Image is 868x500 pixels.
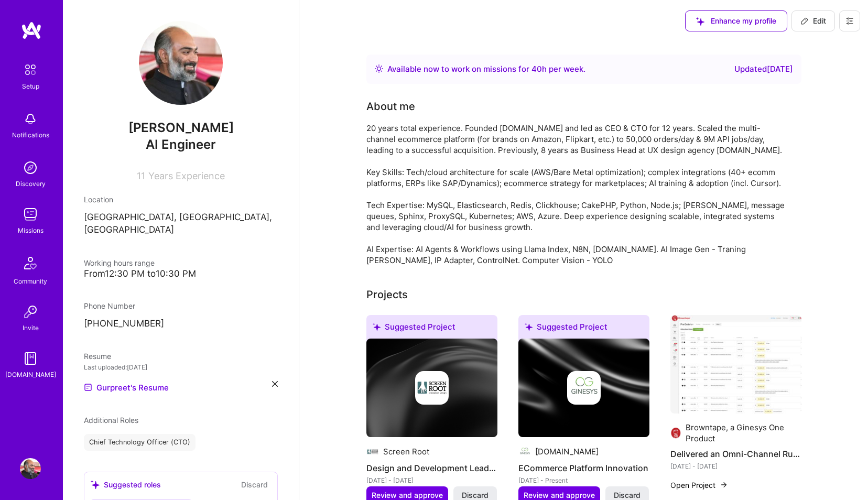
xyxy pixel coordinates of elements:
span: Years Experience [148,170,225,181]
button: Open Project [670,480,728,491]
img: logo [21,21,42,40]
span: [PERSON_NAME] [84,120,278,136]
div: Chief Technology Officer (CTO) [84,434,196,451]
div: Setup [22,81,39,92]
img: Company logo [415,371,449,405]
div: About me [366,99,415,114]
div: Suggested Project [518,315,649,343]
img: arrow-right [720,481,728,489]
span: Phone Number [84,301,135,310]
img: Company logo [670,427,681,439]
div: Community [14,276,47,287]
div: Screen Root [383,446,429,457]
img: Resume [84,383,92,392]
img: teamwork [20,204,41,225]
span: Resume [84,352,111,361]
i: icon SuggestedTeams [373,323,381,331]
p: [PHONE_NUMBER] [84,318,278,330]
i: icon Close [272,381,278,387]
img: Company logo [366,445,379,458]
img: Company logo [518,445,531,458]
img: setup [19,59,41,81]
span: AI Engineer [146,137,216,152]
div: Updated [DATE] [734,63,793,75]
img: bell [20,108,41,129]
button: Edit [791,10,835,31]
div: Projects [366,287,408,302]
span: 40 [531,64,542,74]
img: cover [366,339,497,437]
img: discovery [20,157,41,178]
img: guide book [20,348,41,369]
span: Edit [800,16,826,26]
span: Additional Roles [84,416,138,425]
div: Discovery [16,178,46,189]
div: Suggested roles [91,479,161,490]
img: Delivered an Omni-Channel Rule Engine [670,315,801,414]
h4: Design and Development Leadership [366,461,497,475]
div: Browntape, a Ginesys One Product [686,422,801,444]
div: From 12:30 PM to 10:30 PM [84,268,278,279]
div: Tell us a little about yourself [366,99,415,114]
div: Notifications [12,129,49,140]
a: Gurpreet's Resume [84,381,169,394]
span: 11 [137,170,145,181]
div: Missions [18,225,44,236]
img: Invite [20,301,41,322]
span: Working hours range [84,258,155,267]
a: User Avatar [17,458,44,479]
div: Last uploaded: [DATE] [84,362,278,373]
img: cover [518,339,649,437]
div: Suggested Project [366,315,497,343]
h4: Delivered an Omni-Channel Rule Engine [670,447,801,461]
img: User Avatar [20,458,41,479]
div: Location [84,194,278,205]
img: User Avatar [139,21,223,105]
i: icon SuggestedTeams [525,323,533,331]
div: [DATE] - [DATE] [366,475,497,486]
div: [DATE] - Present [518,475,649,486]
img: Availability [375,64,383,73]
img: Company logo [567,371,601,405]
div: [DOMAIN_NAME] [5,369,56,380]
div: Available now to work on missions for h per week . [387,63,585,75]
img: Community [18,251,43,276]
button: Discard [238,479,271,491]
p: [GEOGRAPHIC_DATA], [GEOGRAPHIC_DATA], [GEOGRAPHIC_DATA] [84,211,278,236]
div: [DOMAIN_NAME] [535,446,599,457]
h4: ECommerce Platform Innovation [518,461,649,475]
div: Invite [23,322,39,333]
i: icon SuggestedTeams [91,480,100,489]
div: [DATE] - [DATE] [670,461,801,472]
div: 20 years total experience. Founded [DOMAIN_NAME] and led as CEO & CTO for 12 years. Scaled the mu... [366,123,786,266]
